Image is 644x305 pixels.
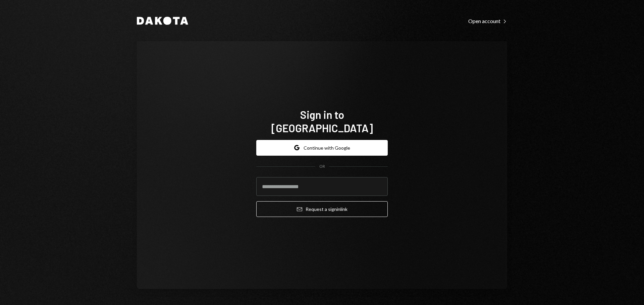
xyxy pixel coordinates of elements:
a: Open account [468,17,507,24]
button: Continue with Google [256,140,388,156]
div: Open account [468,18,507,24]
button: Request a signinlink [256,201,388,217]
div: OR [319,164,325,169]
h1: Sign in to [GEOGRAPHIC_DATA] [256,108,388,135]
